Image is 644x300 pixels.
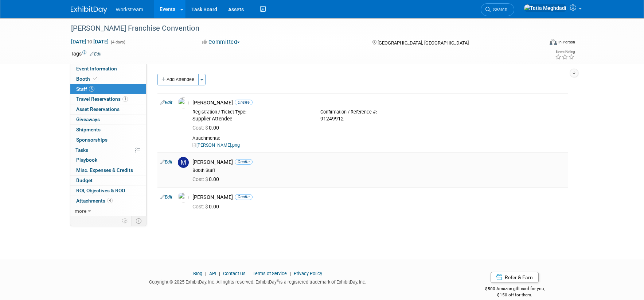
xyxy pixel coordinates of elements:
button: Add Attendee [157,74,199,85]
a: Edit [160,195,172,200]
div: Attachments: [192,135,565,141]
span: Booth [76,76,98,82]
div: [PERSON_NAME] [192,99,565,106]
a: Playbook [70,155,146,165]
a: Budget [70,176,146,185]
div: [PERSON_NAME] [192,194,565,201]
a: Travel Reservations1 [70,94,146,104]
span: Asset Reservations [76,106,120,112]
td: Toggle Event Tabs [131,216,146,226]
span: Cost: $ [192,204,209,209]
img: ExhibitDay [71,6,107,14]
span: ROI, Objectives & ROO [76,188,125,193]
span: Cost: $ [192,176,209,182]
a: Giveaways [70,115,146,124]
a: Booth [70,74,146,84]
a: Misc. Expenses & Credits [70,165,146,175]
a: Contact Us [223,271,246,276]
span: Onsite [235,159,253,165]
span: more [75,208,86,214]
sup: ® [277,278,279,282]
a: Sponsorships [70,135,146,145]
a: Privacy Policy [294,271,322,276]
button: Committed [199,38,243,46]
span: Event Information [76,66,117,72]
td: Personalize Event Tab Strip [119,216,132,226]
div: [PERSON_NAME] Franchise Convention [69,22,532,35]
span: 1 [122,96,128,102]
span: Playbook [76,157,97,163]
div: Registration / Ticket Type: [192,109,309,115]
span: (4 days) [110,40,125,45]
a: Edit [160,100,172,105]
span: | [288,271,293,276]
a: more [70,206,146,216]
span: Attachments [76,198,113,204]
a: Tasks [70,145,146,155]
div: Event Format [500,38,575,49]
span: | [247,271,251,276]
a: Blog [193,271,202,276]
span: Travel Reservations [76,96,128,102]
span: Giveaways [76,116,100,122]
img: Tatia Meghdadi [524,4,567,12]
a: Asset Reservations [70,104,146,114]
a: Edit [160,159,172,165]
div: Confirmation / Reference #: [320,109,437,115]
div: $150 off for them. [456,292,574,298]
span: [GEOGRAPHIC_DATA], [GEOGRAPHIC_DATA] [378,40,469,46]
span: 0.00 [192,125,222,131]
span: Staff [76,86,94,92]
div: Event Rating [555,50,575,54]
img: Format-Inperson.png [550,39,557,45]
a: Staff3 [70,84,146,94]
a: Terms of Service [253,271,287,276]
span: Onsite [235,194,253,200]
div: 91249912 [320,116,437,122]
span: 0.00 [192,204,222,209]
a: Shipments [70,125,146,135]
a: [PERSON_NAME].png [192,142,240,148]
span: Shipments [76,127,101,132]
span: to [86,39,93,45]
span: Onsite [235,100,253,105]
span: | [217,271,222,276]
div: Copyright © 2025 ExhibitDay, Inc. All rights reserved. ExhibitDay is a registered trademark of Ex... [71,277,445,285]
span: 3 [89,86,94,92]
a: Search [481,3,514,16]
a: Edit [90,51,102,57]
span: Search [491,7,507,12]
td: Tags [71,50,102,57]
div: Supplier Attendee [192,116,309,122]
img: M.jpg [178,157,189,168]
span: | [203,271,208,276]
a: Event Information [70,64,146,74]
span: 4 [107,198,113,203]
span: Tasks [75,147,88,153]
span: Cost: $ [192,125,209,131]
span: Workstream [116,7,143,12]
a: Attachments4 [70,196,146,206]
div: [PERSON_NAME] [192,159,565,166]
a: ROI, Objectives & ROO [70,186,146,196]
span: 0.00 [192,176,222,182]
div: $500 Amazon gift card for you, [456,281,574,298]
span: Sponsorships [76,137,108,143]
span: [DATE] [DATE] [71,38,109,45]
a: Refer & Earn [491,272,539,283]
i: Booth reservation complete [93,77,97,81]
div: In-Person [558,39,575,45]
div: Booth Staff [192,168,565,173]
span: Misc. Expenses & Credits [76,167,133,173]
a: API [209,271,216,276]
span: Budget [76,177,93,183]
